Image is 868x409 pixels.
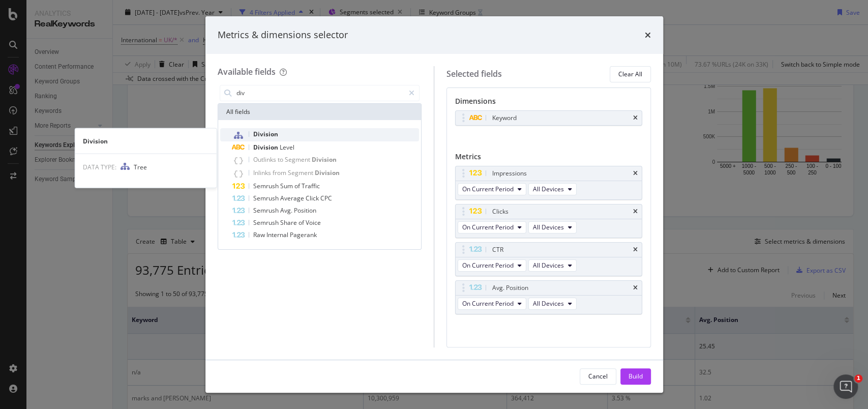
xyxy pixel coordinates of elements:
div: Cancel [588,372,608,381]
div: times [633,170,638,177]
span: On Current Period [462,261,514,270]
span: Click [306,194,320,202]
span: Segment [285,155,312,164]
input: Search by field name [235,85,405,101]
span: Sum [280,182,294,190]
button: On Current Period [458,183,526,195]
span: Semrush [253,194,280,202]
span: Voice [306,218,321,227]
div: times [633,285,638,291]
div: Division [75,137,216,145]
div: Build [628,372,643,381]
span: Inlinks [253,168,273,177]
div: times [645,28,651,42]
span: Outlinks [253,155,278,164]
span: All Devices [533,185,564,193]
span: Segment [288,168,315,177]
div: Keywordtimes [455,110,642,126]
span: Share [280,218,298,227]
button: On Current Period [458,298,526,310]
span: to [278,155,285,164]
div: Impressions [492,168,527,179]
span: CPC [320,194,332,202]
div: Avg. Position [492,283,528,293]
div: Keyword [492,113,517,123]
div: Dimensions [455,96,642,110]
span: On Current Period [462,185,514,193]
div: times [633,247,638,253]
button: All Devices [528,259,577,272]
button: On Current Period [458,221,526,233]
span: from [273,168,288,177]
span: All Devices [533,299,564,308]
span: of [294,182,302,190]
span: Division [312,155,337,164]
span: of [298,218,306,227]
button: All Devices [528,221,577,233]
span: On Current Period [462,299,514,308]
div: Avg. PositiontimesOn Current PeriodAll Devices [455,280,642,314]
span: Level [280,143,294,152]
div: Available fields [218,66,276,77]
span: Semrush [253,206,280,215]
button: On Current Period [458,259,526,272]
button: All Devices [528,298,577,310]
span: 1 [854,374,862,383]
div: Metrics & dimensions selector [218,28,348,42]
span: Position [294,206,316,215]
span: On Current Period [462,223,514,231]
button: Build [620,368,651,385]
div: All fields [218,104,422,120]
button: All Devices [528,183,577,195]
div: Clear All [618,70,642,78]
span: Division [253,130,278,138]
span: Average [280,194,306,202]
div: times [633,209,638,215]
div: ClickstimesOn Current PeriodAll Devices [455,204,642,238]
div: modal [205,16,663,393]
button: Clear All [610,66,651,82]
iframe: Intercom live chat [833,374,858,399]
span: Avg. [280,206,294,215]
div: ImpressionstimesOn Current PeriodAll Devices [455,166,642,200]
span: Raw [253,230,266,239]
div: Clicks [492,207,508,217]
span: All Devices [533,223,564,231]
span: Division [315,168,340,177]
span: Pagerank [290,230,317,239]
div: Metrics [455,152,642,166]
span: Semrush [253,218,280,227]
span: Division [253,143,280,152]
span: Internal [266,230,290,239]
span: Semrush [253,182,280,190]
span: Traffic [302,182,320,190]
span: All Devices [533,261,564,270]
div: CTR [492,245,503,255]
div: CTRtimesOn Current PeriodAll Devices [455,242,642,276]
div: times [633,115,638,121]
div: Selected fields [446,68,502,80]
button: Cancel [580,368,616,385]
